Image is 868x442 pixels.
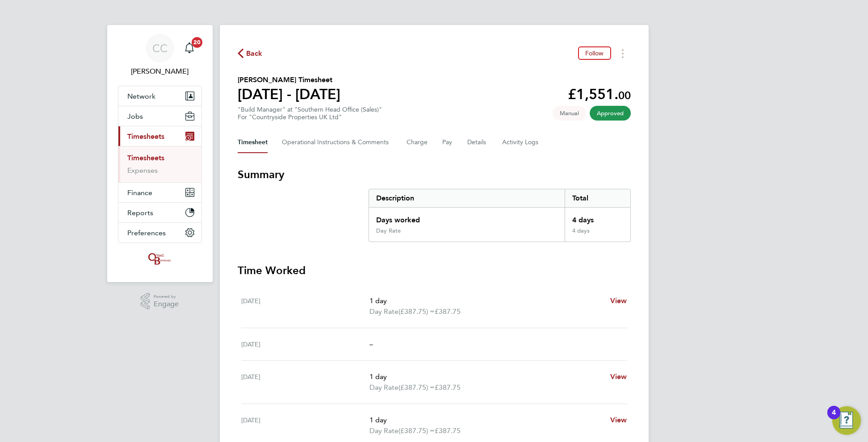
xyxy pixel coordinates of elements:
span: View [610,416,627,424]
span: £387.75 [435,307,461,316]
span: Powered by [154,293,179,300]
span: £387.75 [435,383,461,392]
span: Engage [154,300,179,308]
div: Day Rate [376,227,401,234]
div: 4 days [565,208,630,227]
h3: Summary [238,167,631,182]
button: Preferences [118,223,201,242]
div: Summary [369,189,631,242]
span: Day Rate [369,382,398,393]
div: 4 days [565,227,630,242]
button: Timesheet [238,132,268,153]
div: Timesheets [118,146,201,182]
div: Days worked [369,208,565,227]
div: [DATE] [241,339,370,350]
span: Preferences [127,229,166,237]
p: 1 day [369,296,603,306]
div: Description [369,189,565,207]
span: 00 [618,89,631,102]
span: Day Rate [369,425,398,436]
button: Operational Instructions & Comments [282,132,392,153]
span: (£387.75) = [398,426,435,435]
a: CC[PERSON_NAME] [118,34,202,77]
a: Powered byEngage [141,293,179,310]
a: Go to home page [118,252,202,266]
a: Timesheets [127,154,164,162]
button: Activity Logs [502,132,540,153]
div: [DATE] [241,415,370,436]
span: – [369,340,373,348]
button: Finance [118,183,201,202]
div: 4 [832,413,836,424]
button: Follow [578,46,611,60]
div: [DATE] [241,371,370,393]
div: "Build Manager" at "Southern Head Office (Sales)" [238,106,382,121]
a: 20 [180,34,198,63]
a: View [610,371,627,382]
button: Network [118,86,201,106]
button: Details [467,132,488,153]
h3: Time Worked [238,263,631,278]
span: (£387.75) = [398,307,435,316]
span: Finance [127,188,152,197]
span: View [610,296,627,305]
span: Network [127,92,155,100]
a: Expenses [127,166,158,175]
button: Reports [118,203,201,222]
span: This timesheet has been approved. [590,106,631,121]
span: This timesheet was manually created. [553,106,586,121]
span: Timesheets [127,132,164,141]
button: Pay [442,132,453,153]
span: Day Rate [369,306,398,317]
p: 1 day [369,371,603,382]
button: Open Resource Center, 4 new notifications [832,406,861,435]
button: Back [238,48,263,59]
button: Timesheets [118,126,201,146]
nav: Main navigation [107,25,213,282]
div: Total [565,189,630,207]
span: Charlotte Carter [118,66,202,77]
img: oneillandbrennan-logo-retina.png [147,252,172,266]
a: View [610,296,627,306]
h1: [DATE] - [DATE] [238,85,340,103]
a: View [610,415,627,425]
div: [DATE] [241,296,370,317]
span: 20 [192,37,202,48]
span: Follow [585,49,604,57]
span: Jobs [127,112,143,121]
span: View [610,372,627,381]
span: Back [246,48,263,59]
div: For "Countryside Properties UK Ltd" [238,113,382,121]
span: CC [152,42,168,54]
span: (£387.75) = [398,383,435,392]
span: Reports [127,208,153,217]
button: Jobs [118,106,201,126]
app-decimal: £1,551. [568,86,631,103]
p: 1 day [369,415,603,425]
button: Charge [407,132,428,153]
span: £387.75 [435,426,461,435]
h2: [PERSON_NAME] Timesheet [238,75,340,85]
button: Timesheets Menu [615,46,631,60]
